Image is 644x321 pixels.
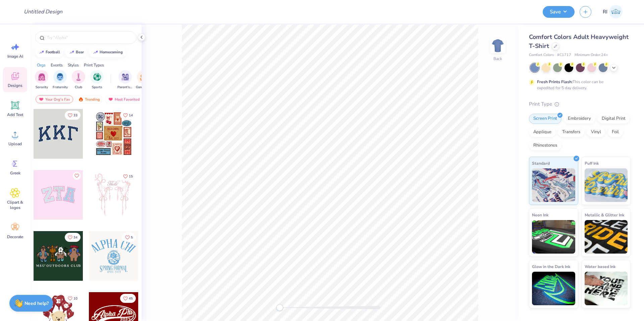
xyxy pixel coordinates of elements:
[117,85,133,90] span: Parent's Weekend
[8,141,22,147] span: Upload
[53,85,68,90] span: Fraternity
[129,114,133,117] span: 14
[46,34,132,41] input: Try "Alpha"
[75,85,82,90] span: Club
[491,39,504,52] img: Back
[532,211,548,218] span: Neon Ink
[585,263,615,270] span: Water based Ink
[7,234,23,239] span: Decorate
[120,111,136,120] button: Like
[585,160,599,167] span: Puff Ink
[140,73,148,81] img: Game Day Image
[37,62,46,68] div: Orgs
[600,5,626,18] a: RI
[73,236,77,239] span: 34
[122,233,136,242] button: Like
[607,127,623,137] div: Foil
[585,272,628,305] img: Water based Ink
[65,111,80,120] button: Like
[24,300,49,307] strong: Need help?
[4,200,26,210] span: Clipart & logos
[84,62,104,68] div: Print Types
[75,73,82,81] img: Club Image
[131,236,133,239] span: 5
[39,97,44,102] img: most_fav.gif
[35,47,63,57] button: football
[69,50,74,54] img: trend_line.gif
[76,50,84,54] div: bear
[493,56,502,62] div: Back
[53,70,68,90] button: filter button
[73,114,77,117] span: 33
[72,70,85,90] button: filter button
[7,54,23,59] span: Image AI
[90,70,104,90] button: filter button
[56,73,64,81] img: Fraternity Image
[129,297,133,300] span: 45
[121,73,129,81] img: Parent's Weekend Image
[90,70,104,90] div: filter for Sports
[558,127,585,137] div: Transfers
[543,6,575,18] button: Save
[65,47,87,57] button: bear
[575,52,608,58] span: Minimum Order: 24 +
[609,5,623,18] img: Renz Ian Igcasenza
[93,50,98,54] img: trend_line.gif
[537,79,573,85] strong: Fresh Prints Flash:
[136,85,151,90] span: Game Day
[603,8,607,16] span: RI
[557,52,571,58] span: # C1717
[129,175,133,178] span: 15
[100,50,123,54] div: homecoming
[68,62,79,68] div: Styles
[8,83,22,88] span: Designs
[93,73,101,81] img: Sports Image
[529,100,631,108] div: Print Type
[537,79,620,91] div: This color can be expedited for 5 day delivery.
[597,114,630,124] div: Digital Print
[117,70,133,90] button: filter button
[532,272,575,305] img: Glow in the Dark Ink
[563,114,595,124] div: Embroidery
[35,70,48,90] button: filter button
[89,47,126,57] button: homecoming
[532,160,550,167] span: Standard
[587,127,605,137] div: Vinyl
[120,294,136,303] button: Like
[73,172,81,180] button: Like
[105,95,143,103] div: Most Favorited
[46,50,60,54] div: football
[532,168,575,202] img: Standard
[529,127,556,137] div: Applique
[65,294,80,303] button: Like
[529,33,629,50] span: Comfort Colors Adult Heavyweight T-Shirt
[18,5,68,18] input: Untitled Design
[117,70,133,90] div: filter for Parent's Weekend
[35,70,48,90] div: filter for Sorority
[75,95,103,103] div: Trending
[38,73,46,81] img: Sorority Image
[136,70,151,90] button: filter button
[72,70,85,90] div: filter for Club
[136,70,151,90] div: filter for Game Day
[53,70,68,90] div: filter for Fraternity
[529,114,561,124] div: Screen Print
[78,97,84,102] img: trending.gif
[532,220,575,254] img: Neon Ink
[276,304,283,311] div: Accessibility label
[529,52,554,58] span: Comfort Colors
[108,97,113,102] img: most_fav.gif
[529,141,561,151] div: Rhinestones
[585,211,624,218] span: Metallic & Glitter Ink
[73,297,77,300] span: 10
[65,233,80,242] button: Like
[10,170,20,176] span: Greek
[585,168,628,202] img: Puff Ink
[7,112,23,117] span: Add Text
[532,263,570,270] span: Glow in the Dark Ink
[39,50,44,54] img: trend_line.gif
[36,95,73,103] div: Your Org's Fav
[36,85,48,90] span: Sorority
[120,172,136,181] button: Like
[51,62,63,68] div: Events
